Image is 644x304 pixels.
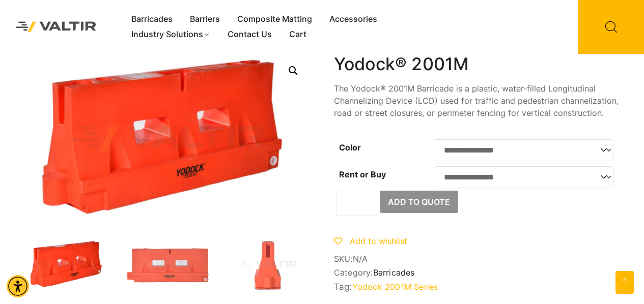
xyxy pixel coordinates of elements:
[380,191,458,213] button: Add to Quote
[350,236,407,246] span: Add to wishlist
[334,282,619,292] span: Tag:
[25,239,110,290] img: 2001M_Org_3Q.jpg
[615,271,634,294] a: Open this option
[373,267,415,278] a: Barricades
[123,27,219,42] a: Industry Solutions
[284,62,302,80] a: Open this option
[352,282,438,292] a: Yodock 2001M Series
[339,142,361,153] label: Color
[8,13,105,41] img: Valtir Rentals
[281,27,315,42] a: Cart
[181,12,229,27] a: Barriers
[337,191,377,216] input: Product quantity
[229,12,321,27] a: Composite Matting
[123,12,181,27] a: Barricades
[334,254,619,264] span: SKU:
[334,268,619,278] span: Category:
[334,54,619,75] h1: Yodock® 2001M
[7,275,29,297] div: Accessibility Menu
[339,169,386,179] label: Rent or Buy
[334,82,619,119] p: The Yodock® 2001M Barricade is a plastic, water-filled Longitudinal Channelizing Device (LCD) use...
[353,254,368,264] span: N/A
[321,12,386,27] a: Accessories
[226,239,310,290] img: 2001M_Org_Side.jpg
[310,54,595,224] img: 2001M_Org_Front
[219,27,281,42] a: Contact Us
[125,239,210,290] img: 2001M_Org_Front.jpg
[334,236,407,246] a: Add to wishlist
